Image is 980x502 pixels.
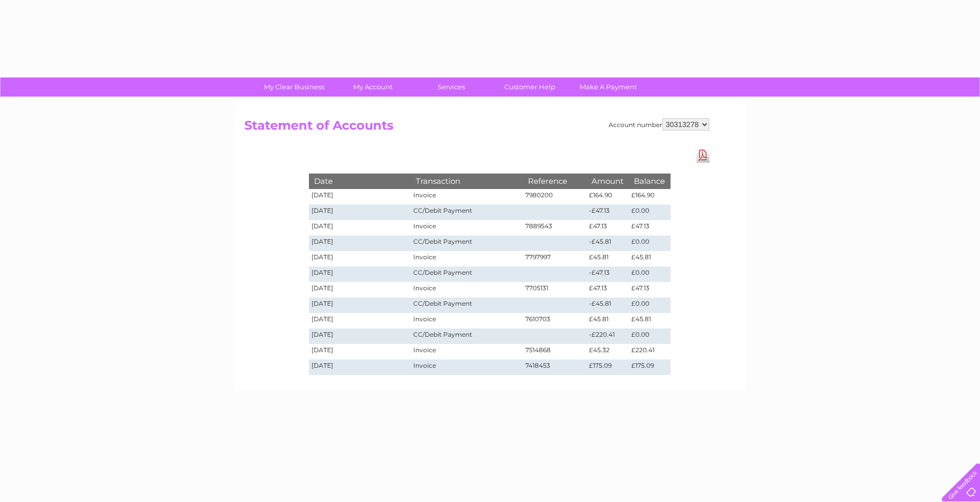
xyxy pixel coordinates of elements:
[629,236,670,251] td: £0.00
[309,313,411,328] td: [DATE]
[523,282,587,297] td: 7705131
[586,313,629,328] td: £45.81
[523,359,587,375] td: 7418453
[566,77,651,97] a: Make A Payment
[409,77,494,97] a: Services
[586,282,629,297] td: £47.13
[411,251,522,266] td: Invoice
[629,189,670,205] td: £164.90
[309,344,411,359] td: [DATE]
[696,148,709,163] a: Download Pdf
[411,189,522,205] td: Invoice
[586,220,629,236] td: £47.13
[309,220,411,236] td: [DATE]
[411,205,522,220] td: CC/Debit Payment
[523,313,587,328] td: 7610703
[330,77,415,97] a: My Account
[586,266,629,282] td: -£47.13
[629,359,670,375] td: £175.09
[629,205,670,220] td: £0.00
[244,118,709,138] h2: Statement of Accounts
[523,220,587,236] td: 7889543
[609,118,709,131] div: Account number
[629,313,670,328] td: £45.81
[411,282,522,297] td: Invoice
[309,251,411,266] td: [DATE]
[487,77,572,97] a: Customer Help
[309,328,411,344] td: [DATE]
[629,328,670,344] td: £0.00
[629,344,670,359] td: £220.41
[586,359,629,375] td: £175.09
[586,297,629,313] td: -£45.81
[586,251,629,266] td: £45.81
[629,251,670,266] td: £45.81
[411,344,522,359] td: Invoice
[309,297,411,313] td: [DATE]
[523,251,587,266] td: 7797997
[586,205,629,220] td: -£47.13
[411,359,522,375] td: Invoice
[523,344,587,359] td: 7514868
[309,236,411,251] td: [DATE]
[411,236,522,251] td: CC/Debit Payment
[629,174,670,189] th: Balance
[309,174,411,189] th: Date
[629,282,670,297] td: £47.13
[309,266,411,282] td: [DATE]
[586,189,629,205] td: £164.90
[586,174,629,189] th: Amount
[629,220,670,236] td: £47.13
[411,297,522,313] td: CC/Debit Payment
[586,236,629,251] td: -£45.81
[309,205,411,220] td: [DATE]
[629,297,670,313] td: £0.00
[411,313,522,328] td: Invoice
[309,282,411,297] td: [DATE]
[411,328,522,344] td: CC/Debit Payment
[309,359,411,375] td: [DATE]
[309,189,411,205] td: [DATE]
[523,174,587,189] th: Reference
[411,220,522,236] td: Invoice
[523,189,587,205] td: 7980200
[411,174,522,189] th: Transaction
[629,266,670,282] td: £0.00
[586,328,629,344] td: -£220.41
[586,344,629,359] td: £45.32
[252,77,337,97] a: My Clear Business
[411,266,522,282] td: CC/Debit Payment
